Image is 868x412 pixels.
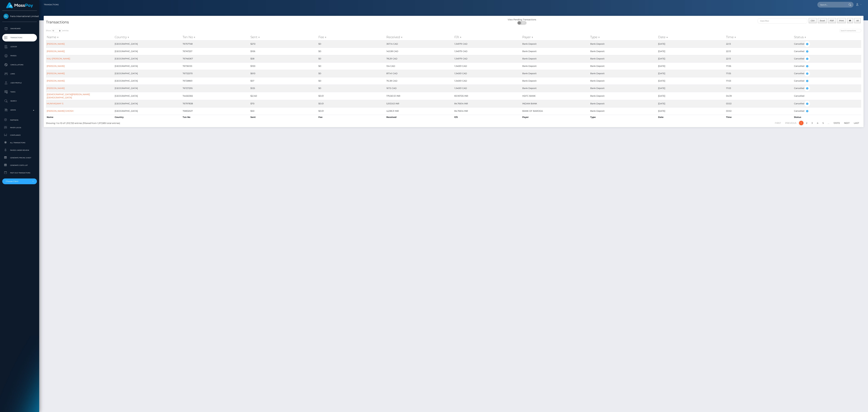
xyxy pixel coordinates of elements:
span: PDF [830,19,834,22]
td: $57 [250,77,318,85]
a: Links [2,70,37,78]
td: 143.08 CAD [386,48,454,55]
span: Print [839,19,844,22]
th: Sent [250,115,318,120]
th: Txn No: activate to sort column ascending [182,34,250,40]
img: Fenix International Limited [3,14,9,19]
a: 2 [804,121,809,125]
button: Print [837,18,846,23]
th: Name [46,115,114,120]
td: 76802537 [182,107,250,115]
td: $0 [318,40,386,48]
img: MassPay Logo [6,2,33,8]
a: All Transactions [2,139,37,146]
span: Compliance [3,133,36,137]
a: Generate Costs List [2,162,37,169]
th: Fee: activate to sort column ascending [318,34,386,40]
a: [PERSON_NAME] [47,87,65,90]
td: 1.34001 CAD [454,70,522,77]
h4: Transactions [46,20,451,25]
td: 74456366 [182,92,250,100]
td: Bank Deposit [590,85,657,92]
span: Bank Deposit [522,79,537,82]
td: [DATE] [657,48,725,55]
td: 76757748 [182,40,250,48]
td: [DATE] [657,85,725,92]
td: Bank Deposit [590,62,657,70]
td: 179,561.51 INR [386,92,454,100]
td: 22:13 [725,55,793,62]
td: $0.01 [318,92,386,100]
td: 76746067 [182,55,250,62]
a: [PERSON_NAME] [47,72,65,75]
td: 76736133 [182,62,250,70]
td: [DATE] [657,107,725,115]
span: Bank Deposit [522,65,537,67]
td: [GEOGRAPHIC_DATA] [114,40,182,48]
span: Bank Deposit [522,50,537,53]
div: Showing 1 to 10 of 1,313,720 entries (filtered from 1,317,589 total entries) [46,120,383,125]
a: Last [852,121,861,125]
a: [PERSON_NAME] GHOSH [47,110,73,112]
input: Search... [817,2,846,8]
td: Bank Deposit [590,40,657,48]
th: Name: activate to sort column ascending [46,34,114,40]
td: Bank Deposit [590,70,657,77]
td: 76728801 [182,77,250,85]
td: [GEOGRAPHIC_DATA] [114,92,182,100]
td: Cancelled [793,77,861,85]
a: Search [2,97,37,105]
button: CSV [809,18,817,23]
td: 4,238.31 INR [386,107,454,115]
th: Fee [318,115,386,120]
a: Past Due Transactions [2,170,37,176]
td: 22:13 [725,48,793,55]
td: 367.14 CAD [386,40,454,48]
td: 17:06 [725,62,793,70]
a: 4 [815,121,820,125]
span: HDFC BANK [522,95,536,97]
th: Received [386,115,454,120]
p: Transactions [3,35,36,40]
td: 5,933.63 INR [386,100,454,107]
td: Bank Deposit [590,48,657,55]
th: Date [657,115,725,120]
td: [GEOGRAPHIC_DATA] [114,48,182,55]
td: Cancelled [793,107,861,115]
td: [GEOGRAPHIC_DATA] [114,70,182,77]
div: Choose Client [6,180,30,183]
input: Search transactions [839,29,861,32]
a: [DEMOGRAPHIC_DATA][PERSON_NAME][DEMOGRAPHIC_DATA] [47,93,90,99]
button: Column visibility [847,18,853,23]
span: Generate Costs List [3,164,36,167]
a: Compliance [2,132,37,138]
td: $100 [250,62,318,70]
div: View Pending Transactions [454,18,590,21]
td: 1.34979 CAD [454,40,522,48]
a: Next [842,121,851,125]
a: 131372 [832,121,841,125]
a: MUNIYASAMY S [47,102,63,105]
td: 134 CAD [386,62,454,70]
span: All [856,19,859,22]
td: $0.01 [318,100,386,107]
td: 1.34001 CAD [454,77,522,85]
td: Cancelled [793,48,861,55]
td: Cancelled [793,62,861,70]
span: Bank Deposit [522,57,537,60]
p: User Profile [3,81,36,85]
p: Payees [3,54,36,58]
a: [PERSON_NAME] [47,79,65,82]
span: BANK OF BARODA [522,110,543,112]
td: $0.01 [318,107,386,115]
td: $0 [318,85,386,92]
span: Payer Logos [3,126,36,129]
th: Country [114,115,182,120]
td: $50 [250,107,318,115]
a: 1 [799,121,804,125]
a: [PERSON_NAME] [47,50,65,53]
td: [GEOGRAPHIC_DATA] [114,100,182,107]
td: 1.34979 CAD [454,55,522,62]
td: $0 [318,48,386,55]
td: [GEOGRAPHIC_DATA] [114,55,182,62]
